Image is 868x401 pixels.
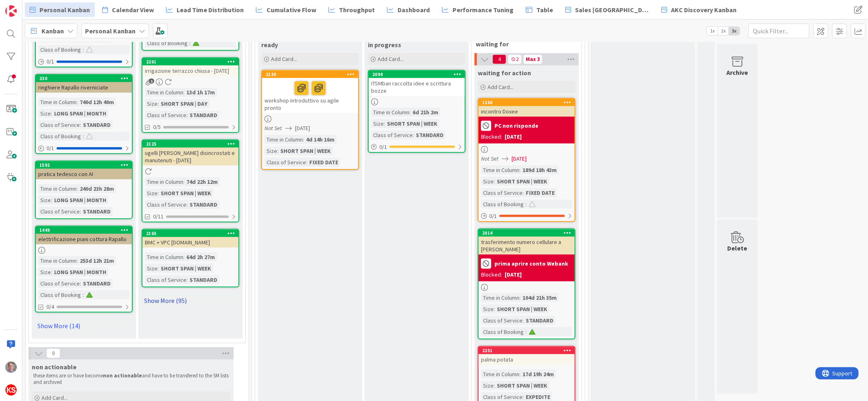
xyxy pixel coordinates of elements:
[177,5,244,15] span: Lead Time Distribution
[38,207,80,216] div: Class of Service
[481,381,494,390] div: Size
[488,83,514,91] span: Add Card...
[146,141,238,147] div: 2125
[656,2,741,17] a: AKC Discovery Kanban
[145,253,183,262] div: Time in Column
[479,99,575,117] div: 1266incontro Doxee
[36,143,132,153] div: 0/1
[453,5,514,15] span: Performance Tuning
[38,290,83,299] div: Class of Booking
[142,237,238,248] div: BMC + VPC [DOMAIN_NAME]
[495,381,549,390] div: SHORT SPAN | WEEK
[523,188,524,197] span: :
[524,316,555,325] div: STANDARD
[142,140,238,148] div: 2125
[324,2,380,17] a: Throughput
[479,99,575,106] div: 1266
[38,256,77,265] div: Time in Column
[85,27,136,35] b: Personal Kanban
[38,109,51,118] div: Size
[479,347,575,365] div: 2251palma potata
[157,264,159,273] span: :
[38,268,51,277] div: Size
[437,2,518,17] a: Performance Tuning
[479,106,575,117] div: incontro Doxee
[184,253,217,262] div: 64d 2h 27m
[575,5,649,15] span: Sales [GEOGRAPHIC_DATA]
[379,143,387,151] span: 0 / 1
[42,26,64,36] span: Kanban
[145,200,186,209] div: Class of Service
[495,177,549,186] div: SHORT SPAN | WEEK
[159,264,213,273] div: SHORT SPAN | WEEK
[78,256,116,265] div: 253d 12h 21m
[265,124,282,132] i: Not Set
[265,146,277,155] div: Size
[307,158,340,167] div: FIXED DATE
[77,98,78,107] span: :
[718,27,729,35] span: 2x
[251,2,321,17] a: Cumulative Flow
[519,370,520,379] span: :
[38,279,80,288] div: Class of Service
[262,71,358,113] div: 2139workshop introduttivo su agile pronto
[46,303,54,311] span: 0/4
[39,76,132,81] div: 330
[77,256,78,265] span: :
[146,231,238,236] div: 2165
[707,27,718,35] span: 1x
[671,5,737,15] span: AKC Discovery Kanban
[36,161,132,179] div: 1592pratica tedesco con AI
[36,234,132,244] div: elettrificazione piani cottura Rapallo
[369,71,465,96] div: 2094ITSMban raccolta idee e scrittura bozze
[36,75,132,93] div: 330ringhiere Rapallo riverniciate
[81,207,113,216] div: STANDARD
[38,45,83,54] div: Class of Booking
[520,166,559,174] div: 189d 18h 43m
[382,2,435,17] a: Dashboard
[36,82,132,93] div: ringhiere Rapallo riverniciate
[369,71,465,78] div: 2094
[52,109,108,118] div: LONG SPAN | MONTH
[519,166,520,174] span: :
[520,370,556,379] div: 17d 19h 24m
[481,188,523,197] div: Class of Service
[482,230,575,236] div: 2014
[142,65,238,76] div: irrigazione terrazzo chiusa - [DATE]
[476,40,571,48] span: waiting for
[524,188,557,197] div: FIXED DATE
[38,120,80,129] div: Class of Service
[183,253,184,262] span: :
[265,135,303,144] div: Time in Column
[521,2,558,17] a: Table
[188,275,219,284] div: STANDARD
[398,5,430,15] span: Dashboard
[482,100,575,105] div: 1266
[51,196,52,205] span: :
[161,2,249,17] a: Lead Time Distribution
[481,305,494,314] div: Size
[145,275,186,284] div: Class of Service
[103,372,142,379] strong: non actionable
[479,229,575,255] div: 2014trasferimento numero cellulare a [PERSON_NAME]
[81,120,113,129] div: STANDARD
[186,200,188,209] span: :
[159,99,210,108] div: SHORT SPAN | DAY
[371,108,409,117] div: Time in Column
[36,75,132,82] div: 330
[188,200,219,209] div: STANDARD
[378,55,404,63] span: Add Card...
[479,211,575,221] div: 0/1
[481,270,502,279] div: Blocked:
[369,142,465,152] div: 0/1
[145,264,157,273] div: Size
[525,200,527,209] span: :
[36,161,132,169] div: 1592
[52,268,108,277] div: LONG SPAN | MONTH
[80,207,81,216] span: :
[261,41,278,49] span: ready
[36,227,132,234] div: 1449
[481,166,519,174] div: Time in Column
[142,140,238,166] div: 2125ugelli [PERSON_NAME] disincrostati e manutenuti - [DATE]
[303,135,304,144] span: :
